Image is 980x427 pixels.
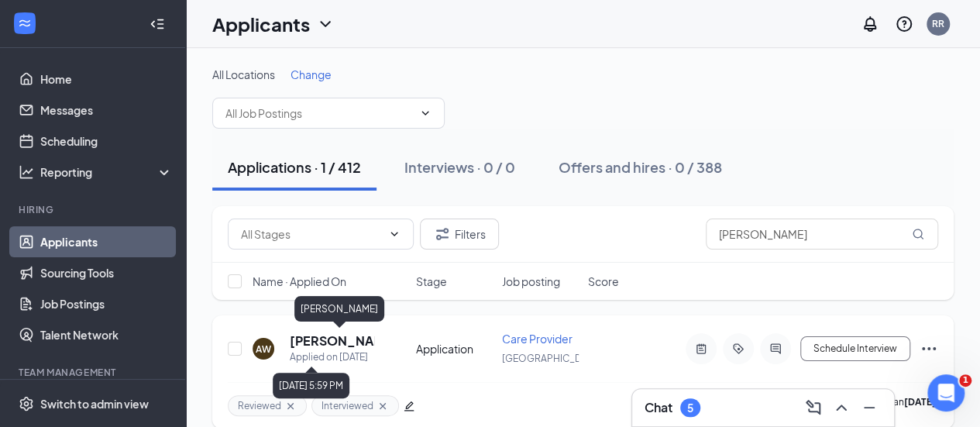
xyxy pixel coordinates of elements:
[294,296,384,322] div: [PERSON_NAME]
[40,319,173,350] a: Talent Network
[927,374,965,412] iframe: Intercom live chat
[829,395,854,420] button: ChevronUp
[404,401,414,412] span: edit
[19,396,34,412] svg: Settings
[433,225,452,243] svg: Filter
[959,374,971,387] span: 1
[228,157,361,177] div: Applications · 1 / 412
[40,95,173,126] a: Messages
[502,274,560,289] span: Job posting
[290,350,374,365] div: Applied on [DATE]
[322,399,373,412] span: Interviewed
[40,164,174,180] div: Reporting
[17,15,33,31] svg: WorkstreamLogo
[241,226,382,243] input: All Stages
[40,64,173,95] a: Home
[40,396,149,412] div: Switch to admin view
[40,257,173,288] a: Sourcing Tools
[419,107,432,119] svg: ChevronDown
[19,203,170,216] div: Hiring
[932,17,944,30] div: RR
[804,398,823,417] svg: ComposeMessage
[40,226,173,257] a: Applicants
[801,395,826,420] button: ComposeMessage
[687,401,693,415] div: 5
[273,373,349,398] div: [DATE] 5:59 PM
[284,400,297,412] svg: Cross
[588,274,619,289] span: Score
[377,400,389,412] svg: Cross
[904,396,936,408] b: [DATE]
[559,157,722,177] div: Offers and hires · 0 / 388
[212,67,275,81] span: All Locations
[912,228,924,240] svg: MagnifyingGlass
[225,105,413,122] input: All Job Postings
[19,366,170,379] div: Team Management
[290,332,374,350] h5: [PERSON_NAME]
[420,219,499,250] button: Filter Filters
[920,339,938,358] svg: Ellipses
[860,398,879,417] svg: Minimize
[416,274,447,289] span: Stage
[416,341,493,356] div: Application
[895,15,913,33] svg: QuestionInfo
[19,164,34,180] svg: Analysis
[692,343,710,355] svg: ActiveNote
[832,398,851,417] svg: ChevronUp
[861,15,879,33] svg: Notifications
[256,343,271,356] div: AW
[212,11,310,37] h1: Applicants
[857,395,882,420] button: Minimize
[800,336,910,361] button: Schedule Interview
[766,343,785,355] svg: ActiveChat
[238,399,281,412] span: Reviewed
[706,219,938,250] input: Search in applications
[729,343,748,355] svg: ActiveTag
[253,274,346,289] span: Name · Applied On
[291,67,332,81] span: Change
[388,228,401,240] svg: ChevronDown
[40,288,173,319] a: Job Postings
[40,126,173,157] a: Scheduling
[404,157,515,177] div: Interviews · 0 / 0
[502,332,573,346] span: Care Provider
[502,353,600,364] span: [GEOGRAPHIC_DATA]
[150,16,165,32] svg: Collapse
[645,399,672,416] h3: Chat
[316,15,335,33] svg: ChevronDown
